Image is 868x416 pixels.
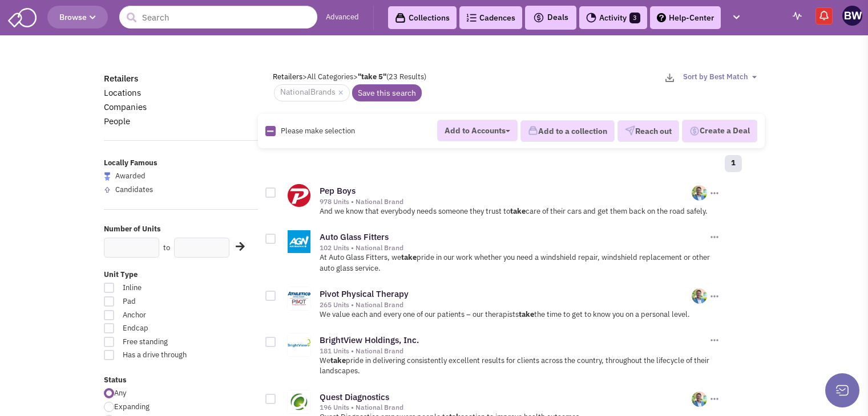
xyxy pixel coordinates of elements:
[115,185,153,194] span: Candidates
[617,120,679,142] button: Reach out
[459,6,522,29] a: Cadences
[104,375,258,386] label: Status
[725,155,742,172] a: 1
[228,239,243,254] div: Search Nearby
[320,335,419,345] a: BrightView Holdings, Inc.
[104,87,141,98] a: Locations
[114,402,150,411] span: Expanding
[320,197,692,206] div: 978 Units • National Brand
[520,120,615,142] button: Add to a collection
[625,125,635,136] img: VectorPaper_Plane.png
[104,101,147,112] a: Companies
[104,270,258,280] label: Unit Type
[47,6,108,28] button: Browse
[115,350,211,361] span: Has a drive through
[115,310,211,321] span: Anchor
[533,11,544,25] img: icon-deals.svg
[115,171,146,181] span: Awarded
[326,12,359,23] a: Advanced
[273,72,302,81] a: Retailers
[281,126,355,136] span: Please make selection
[320,356,721,377] p: We pride in delivering consistently excellent results for clients across the country, throughout ...
[115,296,211,307] span: Pad
[657,13,666,22] img: help.png
[320,243,708,252] div: 102 Units • National Brand
[265,126,276,136] img: Rectangle.png
[8,6,37,27] img: SmartAdmin
[579,6,647,29] a: Activity3
[59,12,96,22] span: Browse
[320,206,721,217] p: And we know that everybody needs someone they trust to care of their cars and get them back on th...
[466,14,477,22] img: Cadences_logo.png
[104,186,111,193] img: locallyfamous-upvote.png
[437,120,518,141] button: Add to Accounts
[338,88,344,98] a: ×
[692,185,707,201] img: W7vr0x00b0GZC0PPbilSCg.png
[689,125,700,137] img: Deal-Dollar.png
[320,300,692,309] div: 265 Units • National Brand
[163,243,170,254] label: to
[533,12,568,22] span: Deals
[274,84,350,101] span: NationalBrands
[665,74,674,82] img: download-2-24.png
[353,72,358,81] span: >
[104,224,258,235] label: Number of Units
[115,323,211,334] span: Endcap
[510,206,526,216] b: take
[650,6,721,29] a: Help-Center
[104,172,111,181] img: locallyfamous-largeicon.png
[119,6,317,28] input: Search
[682,120,757,142] button: Create a Deal
[519,309,534,319] b: take
[104,116,130,127] a: People
[320,185,356,196] a: Pep Boys
[114,388,126,398] span: Any
[104,158,258,169] label: Locally Famous
[530,10,572,25] button: Deals
[388,6,457,29] a: Collections
[842,6,862,26] img: Bakari White
[307,72,426,81] span: All Categories (23 Results)
[320,231,389,242] a: Auto Glass Fitters
[115,283,211,293] span: Inline
[330,356,346,365] b: take
[586,13,596,23] img: Activity.png
[692,391,707,407] img: W7vr0x00b0GZC0PPbilSCg.png
[692,288,707,304] img: W7vr0x00b0GZC0PPbilSCg.png
[320,309,721,320] p: We value each and every one of our patients – our therapists the time to get to know you on a per...
[320,252,721,274] p: At Auto Glass Fitters, we pride in our work whether you need a windshield repair, windshield repl...
[528,125,538,136] img: icon-collection-lavender.png
[401,252,417,262] b: take
[320,288,409,299] a: Pivot Physical Therapy
[395,13,406,23] img: icon-collection-lavender-black.svg
[104,73,138,84] a: Retailers
[320,403,692,412] div: 196 Units • National Brand
[302,72,307,81] span: >
[352,84,422,101] a: Save this search
[320,391,389,402] a: Quest Diagnostics
[115,337,211,348] span: Free standing
[358,72,386,81] b: "take 5"
[629,13,640,23] span: 3
[320,346,708,356] div: 181 Units • National Brand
